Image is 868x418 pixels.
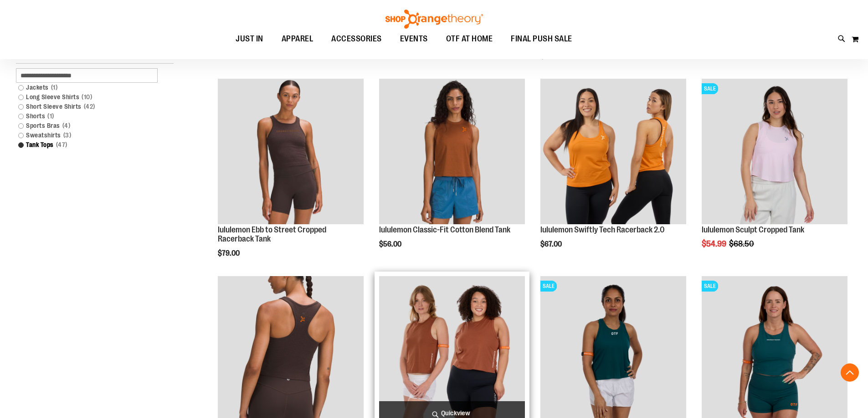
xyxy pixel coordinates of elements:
[540,79,686,226] a: lululemon Swiftly Tech Racerback 2.0
[61,131,74,140] span: 3
[218,249,241,257] span: $79.00
[375,74,529,272] div: product
[14,131,165,140] a: Sweatshirts3
[379,79,525,226] a: lululemon Classic-Fit Cotton Blend Tank
[49,83,60,92] span: 1
[502,29,581,50] a: FINAL PUSH SALE
[322,29,391,50] a: ACCESSORIES
[331,29,382,49] span: ACCESSORIES
[540,79,686,224] img: lululemon Swiftly Tech Racerback 2.0
[14,83,165,92] a: Jackets1
[218,225,326,243] a: lululemon Ebb to Street Cropped Racerback Tank
[702,239,728,248] span: $54.99
[384,10,484,29] img: Shop Orangetheory
[14,92,165,102] a: Long Sleeve Shirts10
[437,29,502,50] a: OTF AT HOME
[213,74,368,280] div: product
[60,121,73,131] span: 4
[218,79,364,224] img: lululemon Ebb to Street Cropped Racerback Tank
[54,140,70,150] span: 47
[702,79,847,224] img: lululemon Sculpt Cropped Tank
[14,102,165,111] a: Short Sleeve Shirts42
[702,83,718,94] span: SALE
[14,111,165,121] a: Shorts1
[379,240,403,248] span: $56.00
[729,239,755,248] span: $68.50
[540,240,563,248] span: $67.00
[702,281,718,292] span: SALE
[79,92,94,102] span: 10
[511,29,572,49] span: FINAL PUSH SALE
[218,79,364,226] a: lululemon Ebb to Street Cropped Racerback Tank
[379,79,525,224] img: lululemon Classic-Fit Cotton Blend Tank
[446,29,493,49] span: OTF AT HOME
[226,29,272,50] a: JUST IN
[536,74,691,272] div: product
[45,111,56,121] span: 1
[14,121,165,131] a: Sports Bras4
[702,225,804,234] a: lululemon Sculpt Cropped Tank
[14,140,165,150] a: Tank Tops47
[282,29,313,49] span: APPAREL
[540,281,557,292] span: SALE
[391,29,437,50] a: EVENTS
[540,225,665,234] a: lululemon Swiftly Tech Racerback 2.0
[697,74,852,272] div: product
[82,102,98,111] span: 42
[379,225,510,234] a: lululemon Classic-Fit Cotton Blend Tank
[400,29,428,49] span: EVENTS
[841,363,859,382] button: Back To Top
[702,79,847,226] a: lululemon Sculpt Cropped TankSALESALESALE
[236,29,263,49] span: JUST IN
[272,29,323,49] a: APPAREL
